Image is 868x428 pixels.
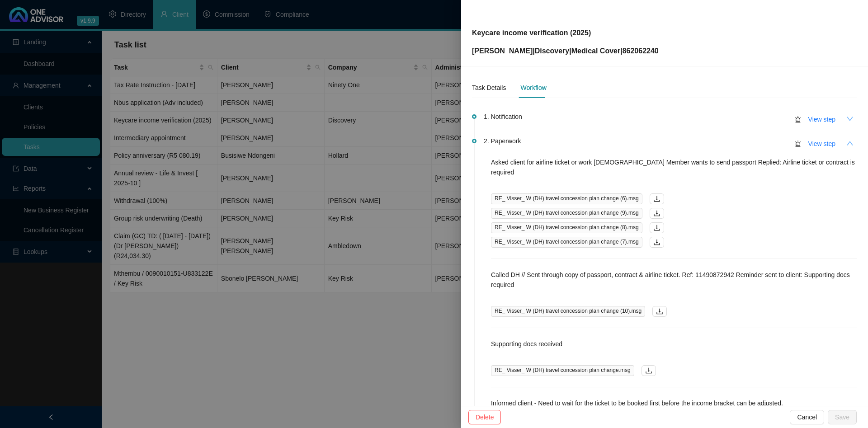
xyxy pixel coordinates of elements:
[808,114,835,124] span: View step
[846,115,854,122] span: down
[571,47,620,55] span: Medical Cover
[472,46,659,56] p: [PERSON_NAME] | | | 862062240
[491,306,645,317] span: RE_ Visser_ W (DH) travel concession plan change (10).msg
[797,412,817,422] span: Cancel
[491,270,857,290] p: Called DH // Sent through copy of passport, contract & airline ticket. Ref: 11490872942 Reminder ...
[653,210,660,217] span: download
[491,237,642,248] span: RE_ Visser_ W (DH) travel concession plan change (7).msg
[472,28,659,38] p: Keycare income verification (2025)
[795,116,801,122] span: alert
[795,141,801,147] span: alert
[653,224,660,231] span: download
[484,136,521,146] span: 2. Paperwork
[645,367,652,374] span: download
[491,339,857,349] p: Supporting docs received
[801,136,843,151] button: View step
[491,365,634,376] span: RE_ Visser_ W (DH) travel concession plan change.msg
[491,222,642,233] span: RE_ Visser_ W (DH) travel concession plan change (8).msg
[476,412,494,422] span: Delete
[472,83,506,93] div: Task Details
[520,83,546,93] div: Workflow
[653,239,660,246] span: download
[656,308,663,315] span: download
[828,410,857,424] button: Save
[491,193,642,204] span: RE_ Visser_ W (DH) travel concession plan change (6).msg
[535,47,570,55] span: Discovery
[808,139,835,149] span: View step
[491,208,642,219] span: RE_ Visser_ W (DH) travel concession plan change (9).msg
[491,157,857,177] p: Asked client for airline ticket or work [DEMOGRAPHIC_DATA] Member wants to send passport Replied:...
[484,112,522,122] span: 1. Notification
[468,410,501,424] button: Delete
[491,398,857,408] p: Informed client - Need to wait for the ticket to be booked first before the income bracket can be...
[790,410,824,424] button: Cancel
[801,112,843,127] button: View step
[846,140,854,147] span: up
[653,195,660,202] span: download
